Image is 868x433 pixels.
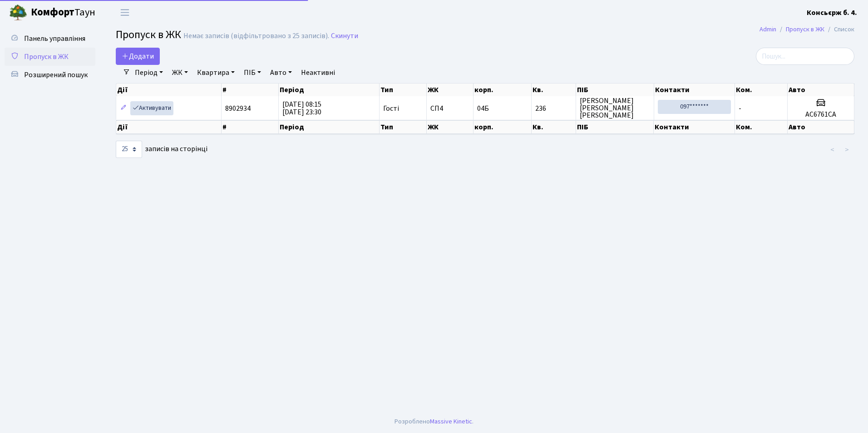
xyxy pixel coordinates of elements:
[225,103,251,113] span: 8902934
[380,84,427,96] th: Тип
[222,120,279,134] th: #
[240,65,265,80] a: ПІБ
[222,84,279,96] th: #
[113,5,136,20] button: Переключити навігацію
[654,120,735,134] th: Контакти
[824,25,854,34] li: Список
[430,417,472,426] a: Massive Kinetic
[130,101,173,115] a: Активувати
[266,65,296,80] a: Авто
[331,32,358,40] a: Скинути
[395,417,473,427] div: Розроблено .
[31,5,74,20] b: Комфорт
[116,84,222,96] th: Дії
[383,105,399,112] span: Гості
[116,141,207,158] label: записів на сторінці
[131,65,167,80] a: Період
[788,84,854,96] th: Авто
[535,105,572,112] span: 236
[116,48,160,65] a: Додати
[532,120,576,134] th: Кв.
[807,7,857,18] a: Консьєрж б. 4.
[183,32,329,40] div: Немає записів (відфільтровано з 25 записів).
[791,110,850,119] h5: АС6761СА
[279,84,380,96] th: Період
[122,51,154,61] span: Додати
[532,84,576,96] th: Кв.
[473,84,532,96] th: корп.
[116,141,142,158] select: записів на сторінці
[746,20,868,39] nav: breadcrumb
[427,120,473,134] th: ЖК
[31,5,95,20] span: Таун
[759,25,776,34] a: Admin
[430,105,469,112] span: СП4
[116,120,222,134] th: Дії
[788,120,854,134] th: Авто
[24,52,69,62] span: Пропуск в ЖК
[380,120,427,134] th: Тип
[735,120,788,134] th: Ком.
[5,30,95,48] a: Панель управління
[739,103,741,113] span: -
[5,66,95,84] a: Розширений пошук
[168,65,192,80] a: ЖК
[9,4,27,22] img: logo.png
[116,27,181,43] span: Пропуск в ЖК
[193,65,238,80] a: Квартира
[297,65,339,80] a: Неактивні
[807,8,857,18] b: Консьєрж б. 4.
[580,97,650,119] span: [PERSON_NAME] [PERSON_NAME] [PERSON_NAME]
[735,84,788,96] th: Ком.
[24,34,85,44] span: Панель управління
[282,99,321,117] span: [DATE] 08:15 [DATE] 23:30
[786,25,824,34] a: Пропуск в ЖК
[279,120,380,134] th: Період
[756,48,854,65] input: Пошук...
[24,70,88,80] span: Розширений пошук
[5,48,95,66] a: Пропуск в ЖК
[473,120,532,134] th: корп.
[477,103,489,113] span: 04Б
[427,84,473,96] th: ЖК
[654,84,735,96] th: Контакти
[576,120,654,134] th: ПІБ
[576,84,654,96] th: ПІБ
